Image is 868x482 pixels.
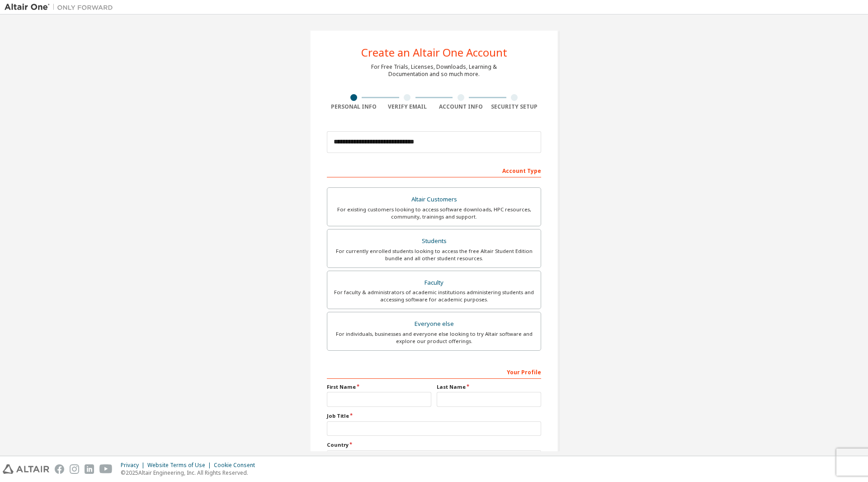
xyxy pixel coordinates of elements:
[3,464,49,474] img: altair_logo.svg
[327,163,541,177] div: Account Type
[214,462,260,469] div: Cookie Consent
[333,330,535,345] div: For individuals, businesses and everyone else looking to try Altair software and explore our prod...
[333,277,535,289] div: Faculty
[488,103,542,110] div: Security Setup
[333,235,535,248] div: Students
[333,318,535,330] div: Everyone else
[327,441,541,449] label: Country
[327,412,541,420] label: Job Title
[147,462,214,469] div: Website Terms of Use
[99,464,113,474] img: youtube.svg
[437,383,541,391] label: Last Name
[327,364,541,379] div: Your Profile
[434,103,488,110] div: Account Info
[5,3,118,12] img: Altair One
[333,289,535,303] div: For faculty & administrators of academic institutions administering students and accessing softwa...
[70,464,79,474] img: instagram.svg
[333,248,535,262] div: For currently enrolled students looking to access the free Altair Student Edition bundle and all ...
[121,469,260,477] p: © 2025 Altair Engineering, Inc. All Rights Reserved.
[327,383,431,391] label: First Name
[55,464,64,474] img: facebook.svg
[121,462,147,469] div: Privacy
[361,47,507,58] div: Create an Altair One Account
[327,103,381,110] div: Personal Info
[333,193,535,206] div: Altair Customers
[85,464,94,474] img: linkedin.svg
[333,206,535,220] div: For existing customers looking to access software downloads, HPC resources, community, trainings ...
[381,103,434,110] div: Verify Email
[371,63,497,78] div: For Free Trials, Licenses, Downloads, Learning & Documentation and so much more.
